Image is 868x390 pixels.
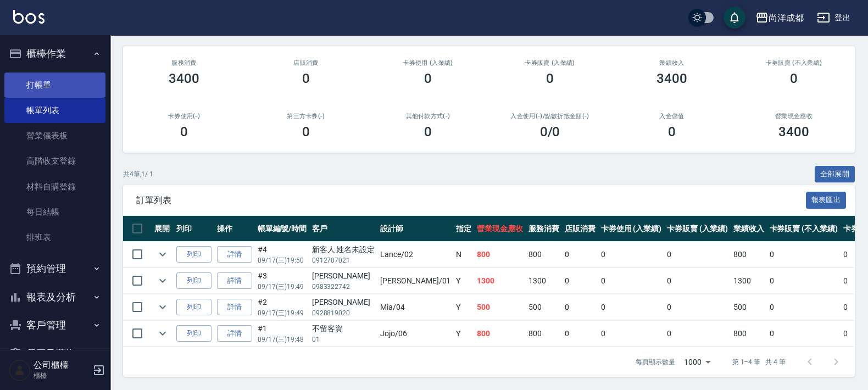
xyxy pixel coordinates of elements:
[474,294,526,320] td: 500
[526,321,562,347] td: 800
[217,246,252,263] a: 詳情
[34,371,90,381] p: 櫃檯
[312,308,375,318] p: 0928819020
[312,282,375,292] p: 0983322742
[4,123,105,148] a: 營業儀表板
[217,325,252,342] a: 詳情
[453,268,474,294] td: Y
[526,294,562,320] td: 500
[502,113,598,120] h2: 入金使用(-) /點數折抵金額(-)
[526,216,562,242] th: 服務消費
[255,242,309,268] td: #4
[312,297,375,308] div: [PERSON_NAME]
[424,71,432,86] h3: 0
[136,195,806,206] span: 訂單列表
[546,71,554,86] h3: 0
[636,357,675,367] p: 每頁顯示數量
[664,268,731,294] td: 0
[731,294,767,320] td: 500
[154,272,171,289] button: expand row
[312,335,375,344] p: 01
[312,244,375,255] div: 新客人 姓名未設定
[123,169,153,179] p: 共 4 筆, 1 / 1
[767,242,841,268] td: 0
[154,325,171,342] button: expand row
[217,299,252,316] a: 詳情
[312,255,375,265] p: 0912707021
[4,339,105,368] button: 員工及薪資
[767,321,841,347] td: 0
[174,216,214,242] th: 列印
[778,124,809,140] h3: 3400
[751,7,808,29] button: 尚洋成都
[453,242,474,268] td: N
[4,174,105,199] a: 材料自購登錄
[258,255,307,265] p: 09/17 (三) 19:50
[769,11,804,25] div: 尚洋成都
[790,71,798,86] h3: 0
[767,216,841,242] th: 卡券販賣 (不入業績)
[258,282,307,292] p: 09/17 (三) 19:49
[255,294,309,320] td: #2
[732,357,786,367] p: 第 1–4 筆 共 4 筆
[746,113,842,120] h2: 營業現金應收
[176,299,212,316] button: 列印
[255,268,309,294] td: #3
[154,299,171,315] button: expand row
[526,268,562,294] td: 1300
[767,268,841,294] td: 0
[731,242,767,268] td: 800
[668,124,676,140] h3: 0
[815,166,855,183] button: 全部展開
[598,242,665,268] td: 0
[136,59,232,66] h3: 服務消費
[664,242,731,268] td: 0
[767,294,841,320] td: 0
[169,71,199,86] h3: 3400
[562,242,598,268] td: 0
[453,216,474,242] th: 指定
[302,71,310,86] h3: 0
[377,242,453,268] td: Lance /02
[176,272,212,289] button: 列印
[598,268,665,294] td: 0
[4,225,105,250] a: 排班表
[380,113,476,120] h2: 其他付款方式(-)
[664,294,731,320] td: 0
[502,59,598,66] h2: 卡券販賣 (入業績)
[4,98,105,123] a: 帳單列表
[474,268,526,294] td: 1300
[724,7,745,29] button: save
[255,321,309,347] td: #1
[540,124,560,140] h3: 0 /0
[562,294,598,320] td: 0
[258,59,354,66] h2: 店販消費
[258,113,354,120] h2: 第三方卡券(-)
[424,124,432,140] h3: 0
[656,71,687,86] h3: 3400
[176,325,212,342] button: 列印
[154,246,171,263] button: expand row
[664,216,731,242] th: 卡券販賣 (入業績)
[217,272,252,289] a: 詳情
[806,192,847,209] button: 報表匯出
[806,194,847,205] a: 報表匯出
[474,216,526,242] th: 營業現金應收
[152,216,174,242] th: 展開
[377,321,453,347] td: Jojo /06
[4,311,105,339] button: 客戶管理
[4,40,105,68] button: 櫃檯作業
[255,216,309,242] th: 帳單編號/時間
[4,73,105,98] a: 打帳單
[474,321,526,347] td: 800
[312,323,375,335] div: 不留客資
[309,216,378,242] th: 客戶
[680,347,715,377] div: 1000
[746,59,842,66] h2: 卡券販賣 (不入業績)
[526,242,562,268] td: 800
[731,216,767,242] th: 業績收入
[598,216,665,242] th: 卡券使用 (入業績)
[598,321,665,347] td: 0
[624,59,720,66] h2: 業績收入
[176,246,212,263] button: 列印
